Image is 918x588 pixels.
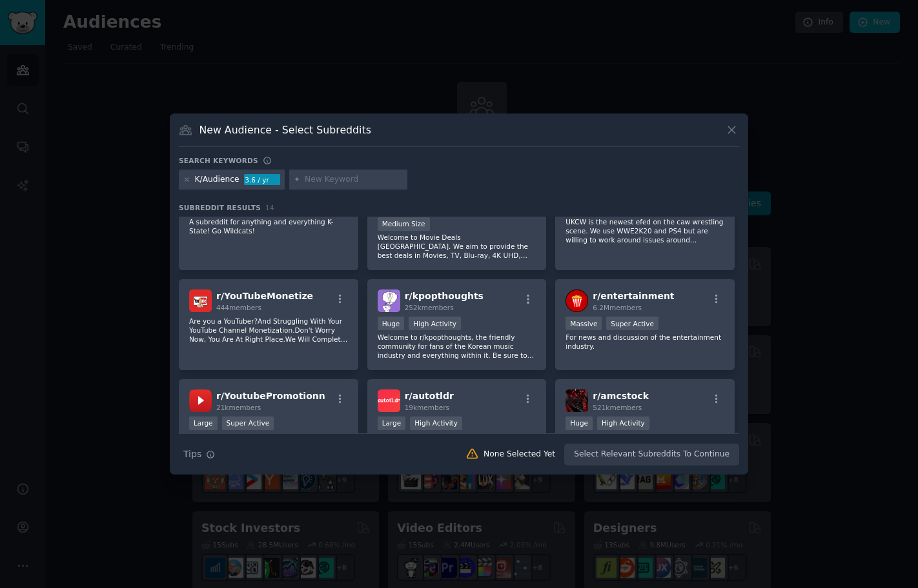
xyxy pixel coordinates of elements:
img: YouTubeMonetize [189,289,212,312]
span: 444 members [216,304,261,311]
div: Huge [378,317,405,330]
img: entertainment [566,289,588,312]
p: This subreddit is helping other people reach more people for an audience to watch each others vid... [189,432,348,459]
div: High Activity [409,317,461,330]
p: A subreddit for anything and everything K-State! Go Wildcats! [189,217,348,235]
span: r/ YouTubeMonetize [216,291,313,301]
div: Super Active [222,416,274,430]
span: r/ amcstock [593,391,649,401]
span: r/ kpopthoughts [405,291,484,301]
span: 19k members [405,404,449,411]
p: UKCW is the newest efed on the caw wrestling scene. We use WWE2K20 and PS4 but are willing to wor... [566,217,724,244]
img: kpopthoughts [378,289,400,312]
input: New Keyword [305,174,403,186]
button: Tips [179,443,219,465]
div: Massive [566,317,602,330]
span: 14 [265,204,274,211]
p: autotldr is a Reddit bot that automatically summarizes long submissions. It removes extra example... [378,432,536,459]
div: High Activity [597,416,649,430]
span: r/ entertainment [593,291,674,301]
span: 21k members [216,404,261,411]
img: amcstock [566,389,588,412]
div: None Selected Yet [484,449,555,460]
div: High Activity [410,416,462,430]
span: 521k members [593,404,642,411]
p: The Official AMC Stock Subreddit [566,432,724,441]
span: 252k members [405,304,454,311]
span: r/ autotldr [405,391,454,401]
span: 6.2M members [593,304,642,311]
h3: Search keywords [179,156,258,165]
span: Subreddit Results [179,203,261,212]
div: Super Active [606,317,658,330]
h3: New Audience - Select Subreddits [199,123,371,137]
p: Welcome to r/kpopthoughts, the friendly community for fans of the Korean music industry and every... [378,333,536,360]
div: 3.6 / yr [244,174,280,186]
div: Huge [566,416,593,430]
span: r/ YoutubePromotionn [216,391,325,401]
div: Medium Size [378,217,430,231]
div: K/Audience [195,174,240,186]
div: Large [378,416,406,430]
p: Are you a YouTuber?And Struggling With Your YouTube Channel Monetization.Don't Worry Now, You Are... [189,317,348,344]
p: For news and discussion of the entertainment industry. [566,333,724,351]
span: Tips [183,447,201,461]
div: Large [189,416,218,430]
p: Welcome to Movie Deals [GEOGRAPHIC_DATA]. We aim to provide the best deals in Movies, TV, Blu-ray... [378,233,536,260]
img: autotldr [378,389,400,412]
img: YoutubePromotionn [189,389,212,412]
